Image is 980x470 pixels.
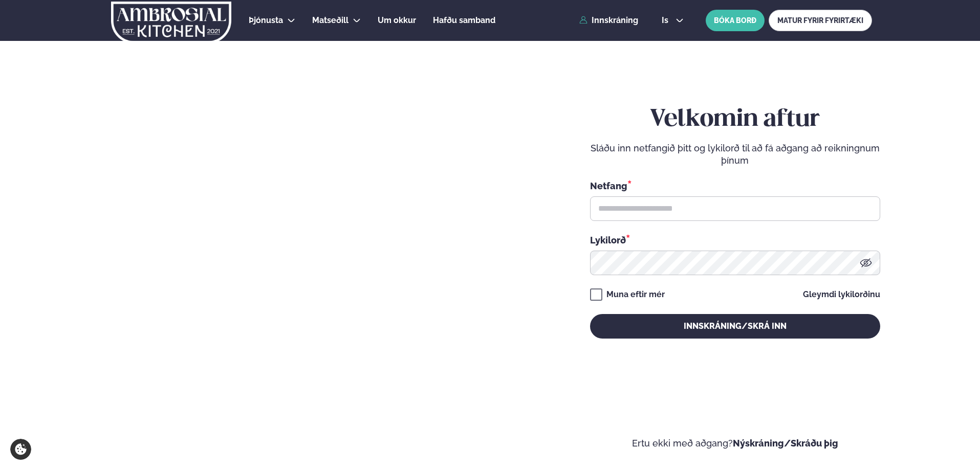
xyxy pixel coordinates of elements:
[590,105,880,134] h2: Velkomin aftur
[312,14,349,27] a: Matseðill
[590,179,880,192] div: Netfang
[378,15,416,25] span: Um okkur
[590,142,880,167] p: Sláðu inn netfangið þitt og lykilorð til að fá aðgang að reikningnum þínum
[521,437,950,450] p: Ertu ekki með aðgang?
[590,314,880,339] button: Innskráning/Skrá inn
[249,14,283,27] a: Þjónusta
[31,286,243,372] h2: Velkomin á Ambrosial kitchen!
[433,14,495,27] a: Hafðu samband
[10,439,31,460] a: Cookie settings
[433,15,495,25] span: Hafðu samband
[769,10,872,31] a: MATUR FYRIR FYRIRTÆKI
[803,290,880,299] a: Gleymdi lykilorðinu
[579,16,638,25] a: Innskráning
[249,15,283,25] span: Þjónusta
[378,14,416,27] a: Um okkur
[110,2,232,43] img: logo
[31,384,243,409] p: Ef eitthvað sameinar fólk, þá er [PERSON_NAME] matarferðalag.
[590,233,880,247] div: Lykilorð
[312,15,349,25] span: Matseðill
[706,10,765,31] button: BÓKA BORÐ
[733,438,838,449] a: Nýskráning/Skráðu þig
[662,16,671,25] span: is
[654,16,692,25] button: is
